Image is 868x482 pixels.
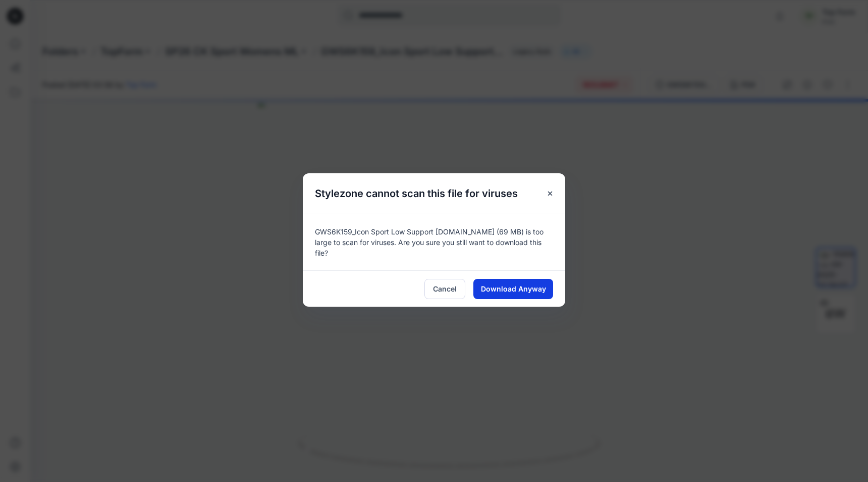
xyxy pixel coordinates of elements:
button: Download Anyway [473,279,553,299]
button: Close [541,184,559,203]
button: Cancel [424,279,465,299]
h5: Stylezone cannot scan this file for viruses [303,173,530,214]
span: Download Anyway [481,283,546,294]
span: Cancel [433,283,457,294]
div: GWS6K159_Icon Sport Low Support [DOMAIN_NAME] (69 MB) is too large to scan for viruses. Are you s... [303,214,565,270]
